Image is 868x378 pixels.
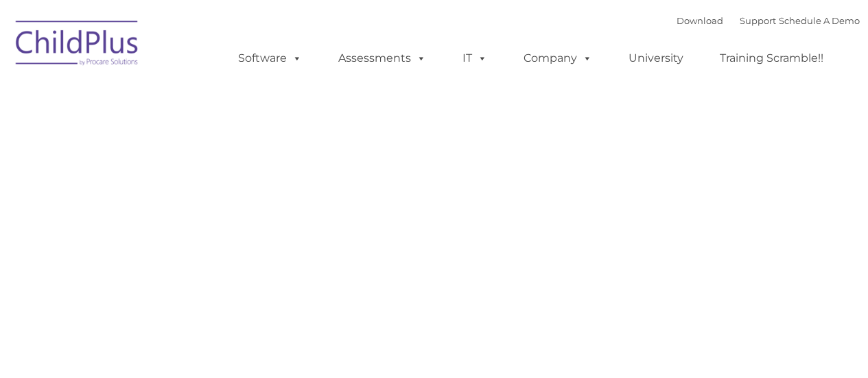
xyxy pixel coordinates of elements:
[9,11,146,80] img: ChildPlus by Procare Solutions
[615,45,697,72] a: University
[740,15,776,26] a: Support
[677,15,723,26] a: Download
[224,45,316,72] a: Software
[325,45,440,72] a: Assessments
[510,45,606,72] a: Company
[449,45,501,72] a: IT
[706,45,837,72] a: Training Scramble!!
[677,15,860,26] font: |
[779,15,860,26] a: Schedule A Demo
